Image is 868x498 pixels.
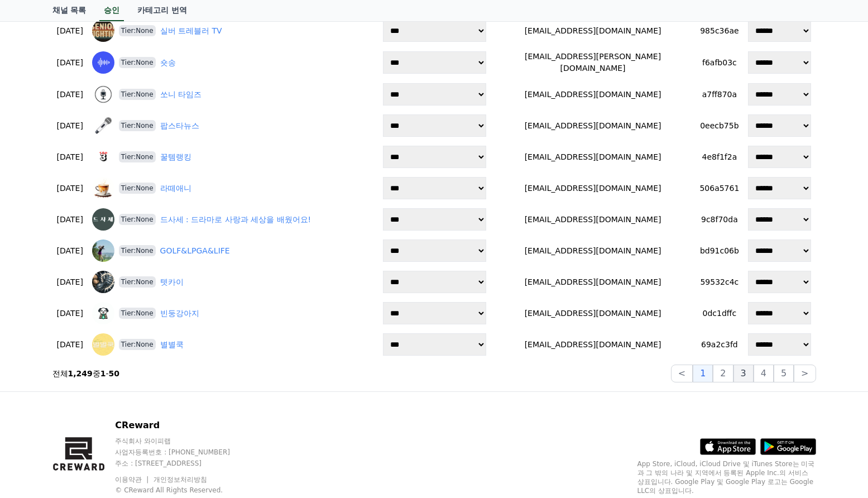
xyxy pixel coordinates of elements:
[491,79,695,110] td: [EMAIL_ADDRESS][DOMAIN_NAME]
[160,245,230,257] a: GOLF&LPGA&LIFE
[115,476,150,483] a: 이용약관
[57,151,83,163] p: [DATE]
[695,46,744,79] td: f6afb03c
[119,57,156,68] span: Tier:None
[491,15,695,46] td: [EMAIL_ADDRESS][DOMAIN_NAME]
[100,369,106,378] strong: 1
[92,333,114,356] img: 별별쿡
[733,365,754,382] button: 3
[57,245,83,257] p: [DATE]
[693,365,713,382] button: 1
[695,266,744,298] td: 59532c4c
[119,151,156,162] span: Tier:None
[92,114,114,137] img: 팝스타뉴스
[754,365,774,382] button: 4
[119,308,156,319] span: Tier:None
[160,183,191,194] a: 라떼애니
[115,486,311,495] p: © CReward All Rights Reserved.
[57,214,83,226] p: [DATE]
[491,141,695,173] td: [EMAIL_ADDRESS][DOMAIN_NAME]
[160,339,184,351] a: 별별쿡
[57,25,83,37] p: [DATE]
[92,208,114,231] img: 드사세 : 드라마로 사랑과 세상을 배웠어요!
[119,276,156,288] span: Tier:None
[119,89,156,100] span: Tier:None
[115,437,311,446] p: 주식회사 와이피랩
[144,354,214,382] a: Settings
[491,46,695,79] td: [EMAIL_ADDRESS][PERSON_NAME][DOMAIN_NAME]
[160,57,176,69] a: 숏송
[119,120,156,131] span: Tier:None
[695,204,744,235] td: 9c8f70da
[57,183,83,194] p: [DATE]
[68,369,93,378] strong: 1,249
[160,276,184,288] a: 텟카이
[154,476,207,483] a: 개인정보처리방침
[115,448,311,457] p: 사업자등록번호 : [PHONE_NUMBER]
[160,151,191,163] a: 꿀템랭킹
[92,146,114,168] img: 꿀템랭킹
[491,298,695,329] td: [EMAIL_ADDRESS][DOMAIN_NAME]
[109,369,119,378] strong: 50
[92,20,114,42] img: 실버 트레블러 TV
[637,459,816,495] p: App Store, iCloud, iCloud Drive 및 iTunes Store는 미국과 그 밖의 나라 및 지역에서 등록된 Apple Inc.의 서비스 상표입니다. Goo...
[695,141,744,173] td: 4e8f1f2a
[713,365,733,382] button: 2
[3,354,74,382] a: Home
[57,120,83,132] p: [DATE]
[119,183,156,194] span: Tier:None
[52,368,120,379] p: 전체 중 -
[160,25,222,37] a: 실버 트레블러 TV
[92,177,114,199] img: 라떼애니
[74,354,144,382] a: Messages
[491,204,695,235] td: [EMAIL_ADDRESS][DOMAIN_NAME]
[491,110,695,141] td: [EMAIL_ADDRESS][DOMAIN_NAME]
[160,89,202,100] a: 쏘니 타임즈
[794,365,816,382] button: >
[93,371,126,380] span: Messages
[160,308,199,319] a: 빈둥강아지
[119,339,156,350] span: Tier:None
[695,298,744,329] td: 0dc1dffc
[491,329,695,360] td: [EMAIL_ADDRESS][DOMAIN_NAME]
[160,120,199,132] a: 팝스타뉴스
[57,308,83,319] p: [DATE]
[119,214,156,225] span: Tier:None
[57,89,83,100] p: [DATE]
[491,266,695,298] td: [EMAIL_ADDRESS][DOMAIN_NAME]
[671,365,693,382] button: <
[57,339,83,351] p: [DATE]
[695,329,744,360] td: 69a2c3fd
[695,79,744,110] td: a7ff870a
[119,245,156,256] span: Tier:None
[92,302,114,324] img: 빈둥강아지
[57,276,83,288] p: [DATE]
[119,25,156,36] span: Tier:None
[774,365,794,382] button: 5
[57,57,83,69] p: [DATE]
[695,235,744,266] td: bd91c06b
[92,271,114,293] img: 텟카이
[491,235,695,266] td: [EMAIL_ADDRESS][DOMAIN_NAME]
[115,459,311,468] p: 주소 : [STREET_ADDRESS]
[92,240,114,262] img: GOLF&LPGA&LIFE
[28,371,48,380] span: Home
[695,110,744,141] td: 0eecb75b
[92,83,114,106] img: 쏘니 타임즈
[115,419,311,432] p: CReward
[491,173,695,204] td: [EMAIL_ADDRESS][DOMAIN_NAME]
[92,51,114,74] img: 숏송
[165,371,193,380] span: Settings
[695,173,744,204] td: 506a5761
[695,15,744,46] td: 985c36ae
[160,214,311,226] a: 드사세 : 드라마로 사랑과 세상을 배웠어요!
